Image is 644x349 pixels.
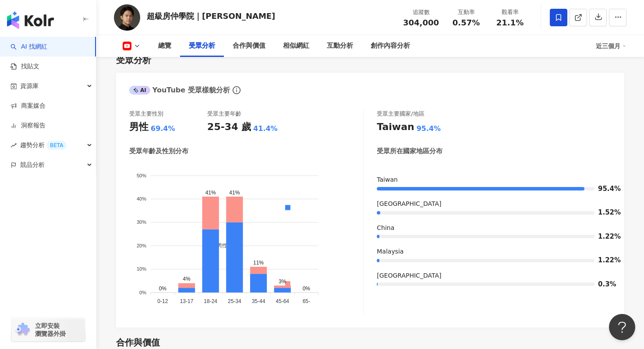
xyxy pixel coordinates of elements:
[377,247,611,256] div: Malaysia
[137,173,146,178] tspan: 50%
[151,124,175,134] div: 69.4%
[14,323,31,337] img: chrome extension
[417,124,441,134] div: 95.4%
[303,298,310,304] tspan: 65-
[46,141,67,150] div: BETA
[139,290,146,295] tspan: 0%
[598,233,611,240] span: 1.22%
[20,135,67,155] span: 趨勢分析
[496,18,524,27] span: 21.1%
[233,41,265,51] div: 合作與價值
[11,142,17,148] span: rise
[231,85,242,95] span: info-circle
[377,110,424,118] div: 受眾主要國家/地區
[114,4,140,31] img: KOL Avatar
[129,86,150,95] div: AI
[20,155,45,175] span: 競品分析
[35,322,66,338] span: 立即安裝 瀏覽器外掛
[493,8,527,17] div: 觀看率
[116,54,151,66] div: 受眾分析
[11,62,39,71] a: 找貼文
[377,200,611,208] div: [GEOGRAPHIC_DATA]
[20,76,39,96] span: 資源庫
[453,18,480,27] span: 0.57%
[598,257,611,264] span: 1.22%
[157,298,168,304] tspan: 0-12
[377,176,611,184] div: Taiwan
[276,298,289,304] tspan: 45-64
[137,243,146,248] tspan: 20%
[371,41,410,51] div: 創作內容分析
[129,120,149,134] div: 男性
[7,11,54,29] img: logo
[596,39,626,53] div: 近三個月
[377,147,442,156] div: 受眾所在國家地區分布
[129,147,188,156] div: 受眾年齡及性別分布
[129,85,230,95] div: YouTube 受眾樣貌分析
[327,41,353,51] div: 互動分析
[449,8,483,17] div: 互動率
[377,224,611,233] div: China
[116,336,160,349] div: 合作與價值
[252,298,265,304] tspan: 35-44
[598,186,611,192] span: 95.4%
[137,220,146,225] tspan: 30%
[11,102,46,110] a: 商案媒合
[180,298,194,304] tspan: 13-17
[158,41,171,51] div: 總覽
[189,41,215,51] div: 受眾分析
[147,11,275,21] div: 超級房仲學院｜[PERSON_NAME]
[403,18,439,27] span: 304,000
[129,110,163,118] div: 受眾主要性別
[377,120,414,134] div: Taiwan
[377,271,611,280] div: [GEOGRAPHIC_DATA]
[598,281,611,288] span: 0.3%
[207,110,241,118] div: 受眾主要年齡
[137,196,146,201] tspan: 40%
[207,120,251,134] div: 25-34 歲
[11,42,47,51] a: searchAI 找網紅
[598,209,611,216] span: 1.52%
[228,298,241,304] tspan: 25-34
[11,121,46,130] a: 洞察報告
[11,318,85,342] a: chrome extension立即安裝 瀏覽器外掛
[253,124,278,134] div: 41.4%
[204,298,217,304] tspan: 18-24
[609,314,635,340] iframe: Help Scout Beacon - Open
[137,267,146,272] tspan: 10%
[283,41,309,51] div: 相似網紅
[403,8,439,17] div: 追蹤數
